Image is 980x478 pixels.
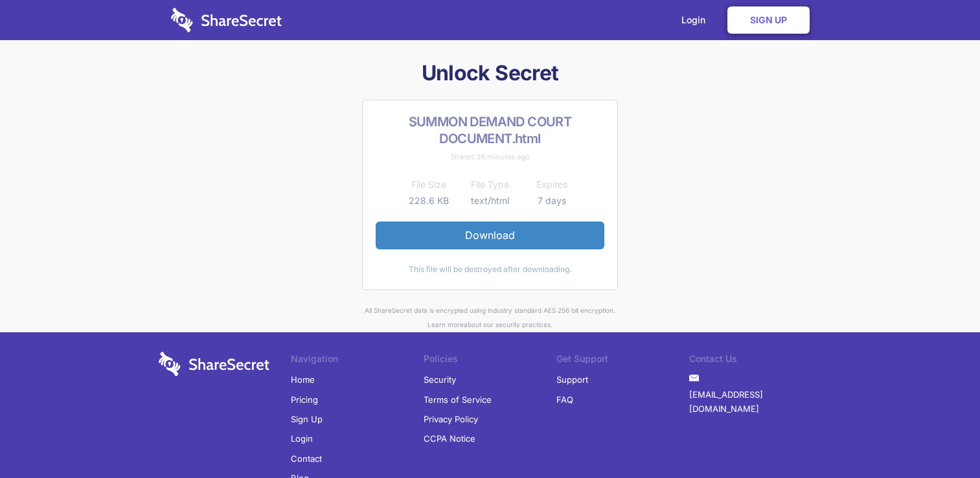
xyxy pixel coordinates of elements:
a: Terms of Service [424,390,492,409]
li: Navigation [291,352,424,370]
img: logo-wordmark-white-trans-d4663122ce5f474addd5e946df7df03e33cb6a1c49d2221995e7729f52c070b2.svg [159,352,269,376]
img: logo-wordmark-white-trans-d4663122ce5f474addd5e946df7df03e33cb6a1c49d2221995e7729f52c070b2.svg [171,8,282,32]
h2: SUMMON DEMAND COURT DOCUMENT.html [376,113,604,147]
div: Shared 36 minutes ago [376,150,604,164]
a: [EMAIL_ADDRESS][DOMAIN_NAME] [689,385,822,419]
td: 228.6 KB [398,193,459,209]
li: Contact Us [689,352,822,370]
div: This file will be destroyed after downloading. [376,262,604,277]
th: File Size [398,177,459,192]
a: Home [291,370,315,389]
th: Expires [521,177,582,192]
a: Contact [291,449,322,468]
a: Login [291,429,313,448]
a: Security [424,370,456,389]
a: Download [376,222,604,249]
a: Sign Up [727,6,810,34]
li: Policies [424,352,556,370]
div: All ShareSecret data is encrypted using industry standard AES 256 bit encryption. about our secur... [154,303,827,332]
a: FAQ [556,390,573,409]
a: Support [556,370,588,389]
a: CCPA Notice [424,429,475,448]
a: Privacy Policy [424,409,478,429]
li: Get Support [556,352,689,370]
h1: Unlock Secret [154,60,827,87]
td: text/html [459,193,521,209]
th: File Type [459,177,521,192]
a: Sign Up [291,409,323,429]
a: Learn more [427,321,464,328]
td: 7 days [521,193,582,209]
a: Pricing [291,390,318,409]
